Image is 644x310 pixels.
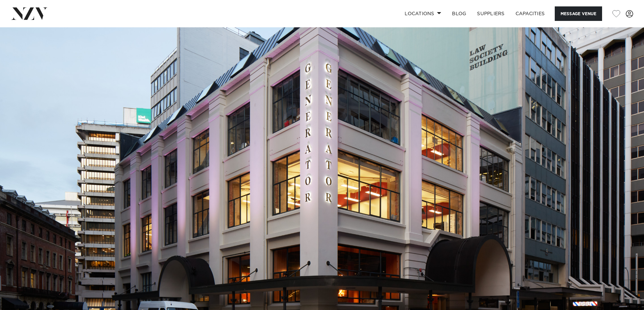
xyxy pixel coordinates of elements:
a: BLOG [447,6,472,21]
a: Locations [399,6,447,21]
a: Capacities [510,6,550,21]
a: SUPPLIERS [472,6,510,21]
button: Message Venue [555,6,602,21]
img: nzv-logo.png [11,7,48,20]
